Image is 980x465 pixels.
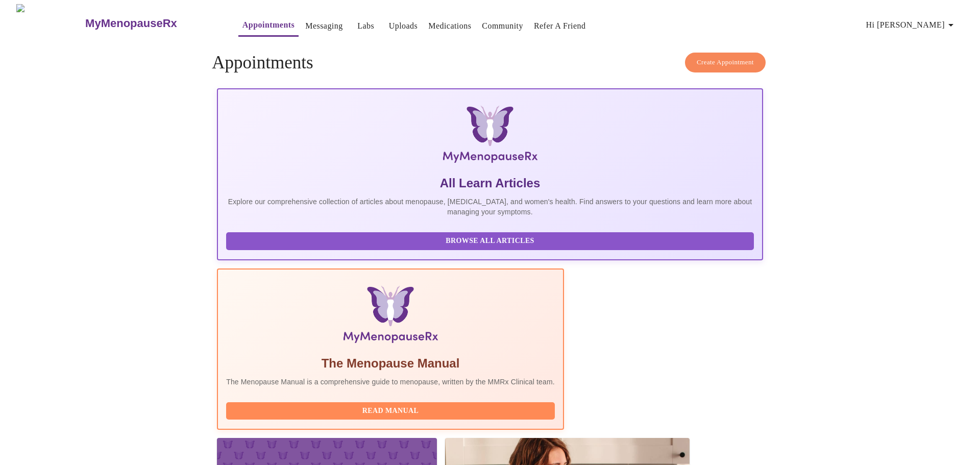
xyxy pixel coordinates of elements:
[236,405,545,418] span: Read Manual
[226,232,754,250] button: Browse All Articles
[534,19,586,33] a: Refer a Friend
[866,18,957,32] span: Hi [PERSON_NAME]
[428,19,471,33] a: Medications
[697,57,754,68] span: Create Appointment
[278,286,502,347] img: Menopause Manual
[226,377,555,387] p: The Menopause Manual is a comprehensive guide to menopause, written by the MMRx Clinical team.
[84,6,218,41] a: MyMenopauseRx
[226,402,555,420] button: Read Manual
[862,15,961,35] button: Hi [PERSON_NAME]
[242,18,295,32] a: Appointments
[385,16,422,36] button: Uploads
[226,197,754,217] p: Explore our comprehensive collection of articles about menopause, [MEDICAL_DATA], and women's hea...
[482,19,523,33] a: Community
[305,19,342,33] a: Messaging
[357,19,374,33] a: Labs
[226,236,756,244] a: Browse All Articles
[530,16,590,36] button: Refer a Friend
[226,355,555,372] h5: The Menopause Manual
[389,19,418,33] a: Uploads
[236,235,744,248] span: Browse All Articles
[226,406,557,414] a: Read Manual
[212,53,768,73] h4: Appointments
[350,16,382,36] button: Labs
[85,17,177,30] h3: MyMenopauseRx
[478,16,527,36] button: Community
[16,4,84,42] img: MyMenopauseRx Logo
[685,53,766,72] button: Create Appointment
[308,106,672,167] img: MyMenopauseRx Logo
[424,16,475,36] button: Medications
[301,16,347,36] button: Messaging
[238,15,299,37] button: Appointments
[226,175,754,191] h5: All Learn Articles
